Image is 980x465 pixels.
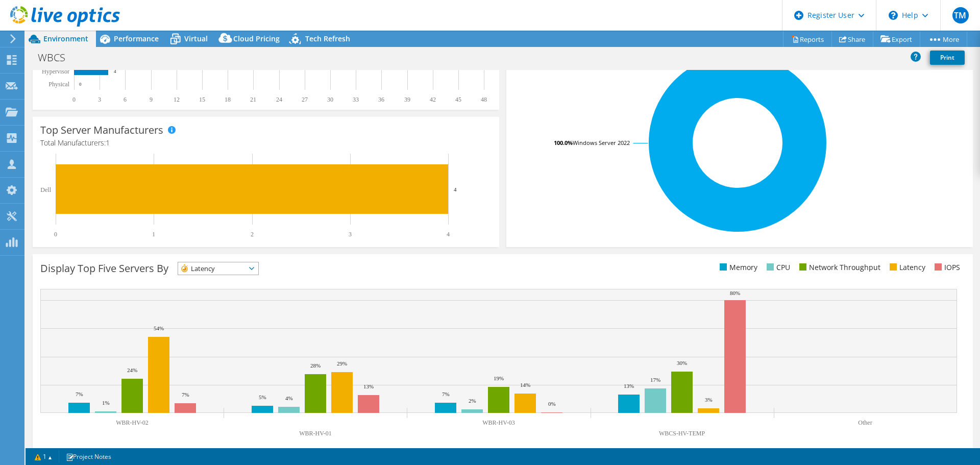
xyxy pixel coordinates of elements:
[469,398,476,404] text: 2%
[659,430,705,437] text: WBCS-HV-TEMP
[378,96,384,103] text: 36
[454,186,457,192] text: 4
[259,394,266,400] text: 5%
[182,391,189,398] text: 7%
[932,262,960,273] li: IOPS
[730,290,740,296] text: 80%
[310,362,321,369] text: 28%
[116,419,149,426] text: WBR-HV-02
[43,34,88,43] span: Environment
[40,137,492,149] h4: Total Manufacturers:
[106,138,110,148] span: 1
[548,401,556,407] text: 0%
[442,391,450,397] text: 7%
[124,96,127,103] text: 6
[305,34,350,43] span: Tech Refresh
[447,231,450,238] text: 4
[114,69,116,74] text: 4
[76,391,83,397] text: 7%
[33,52,81,63] h1: WBCS
[494,375,504,381] text: 19%
[554,139,573,146] tspan: 100.0%
[705,397,713,403] text: 3%
[299,430,332,437] text: WBR-HV-01
[717,262,757,273] li: Memory
[152,231,155,238] text: 1
[184,34,208,43] span: Virtual
[455,96,461,103] text: 45
[624,383,634,389] text: 13%
[48,81,69,88] text: Physical
[930,51,965,65] a: Print
[797,262,880,273] li: Network Throughput
[59,450,118,463] a: Project Notes
[353,96,359,103] text: 33
[127,367,137,373] text: 24%
[42,68,69,75] text: Hypervisor
[858,419,872,426] text: Other
[349,231,352,238] text: 3
[178,262,246,275] span: Latency
[54,231,57,238] text: 0
[79,82,82,87] text: 0
[520,382,530,388] text: 14%
[251,231,254,238] text: 2
[102,400,110,406] text: 1%
[28,450,59,463] a: 1
[327,96,333,103] text: 30
[920,31,967,47] a: More
[174,96,180,103] text: 12
[481,96,487,103] text: 48
[150,96,153,103] text: 9
[98,96,101,103] text: 3
[154,325,164,331] text: 54%
[887,262,925,273] li: Latency
[783,31,832,47] a: Reports
[482,419,515,426] text: WBR-HV-03
[250,96,256,103] text: 21
[952,7,969,23] span: TM
[873,31,920,47] a: Export
[677,360,687,366] text: 30%
[285,395,293,401] text: 4%
[40,125,163,136] h3: Top Server Manufacturers
[430,96,436,103] text: 42
[114,34,159,43] span: Performance
[831,31,873,47] a: Share
[404,96,410,103] text: 39
[72,96,76,103] text: 0
[573,139,630,146] tspan: Windows Server 2022
[764,262,790,273] li: CPU
[363,383,374,389] text: 13%
[233,34,280,43] span: Cloud Pricing
[337,360,347,366] text: 29%
[40,186,51,193] text: Dell
[650,377,660,383] text: 17%
[199,96,205,103] text: 15
[889,11,898,20] svg: \n
[225,96,231,103] text: 18
[276,96,282,103] text: 24
[302,96,308,103] text: 27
